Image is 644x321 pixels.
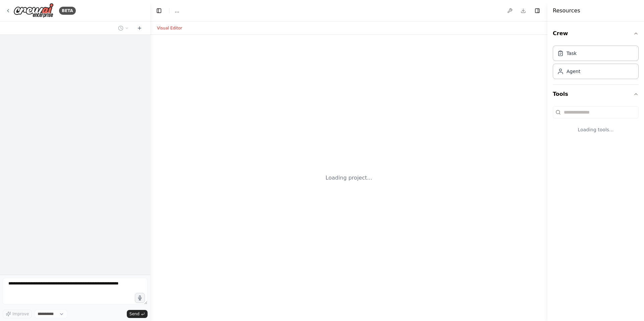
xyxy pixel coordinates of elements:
[153,24,186,32] button: Visual Editor
[567,68,580,75] div: Agent
[129,311,140,317] span: Send
[134,24,145,32] button: Start a new chat
[553,104,639,144] div: Tools
[3,310,32,318] button: Improve
[135,293,145,303] button: Click to speak your automation idea
[533,6,542,15] button: Hide right sidebar
[175,7,179,14] span: ...
[154,6,164,15] button: Hide left sidebar
[553,85,639,104] button: Tools
[567,50,577,57] div: Task
[175,7,179,14] nav: breadcrumb
[59,7,76,15] div: BETA
[553,24,639,43] button: Crew
[12,311,29,317] span: Improve
[326,174,372,182] div: Loading project...
[553,121,639,138] div: Loading tools...
[13,3,54,18] img: Logo
[553,43,639,84] div: Crew
[127,310,148,318] button: Send
[115,24,131,32] button: Switch to previous chat
[553,7,580,15] h4: Resources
